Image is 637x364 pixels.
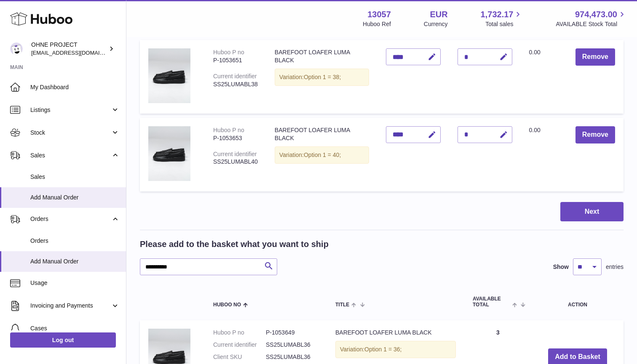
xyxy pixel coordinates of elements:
[335,341,456,358] div: Variation:
[30,237,120,245] span: Orders
[213,49,244,56] div: Huboo P no
[148,48,190,103] img: BAREFOOT LOAFER LUMA BLACK
[30,129,111,137] span: Stock
[213,134,258,142] div: P-1053653
[304,151,341,158] span: Option 1 = 40;
[213,151,257,157] div: Current identifier
[213,341,266,349] dt: Current identifier
[31,49,124,56] span: [EMAIL_ADDRESS][DOMAIN_NAME]
[31,41,107,57] div: OHNE PROJECT
[606,263,624,271] span: entries
[30,151,111,159] span: Sales
[30,194,120,202] span: Add Manual Order
[213,302,241,308] span: Huboo no
[30,258,120,266] span: Add Manual Order
[30,83,120,91] span: My Dashboard
[575,9,617,20] span: 974,473.00
[364,346,401,353] span: Option 1 = 36;
[556,20,627,28] span: AVAILABLE Stock Total
[213,158,258,166] div: SS25LUMABL40
[556,9,627,28] a: 974,473.00 AVAILABLE Stock Total
[148,126,190,181] img: BAREFOOT LOAFER LUMA BLACK
[424,20,448,28] div: Currency
[30,279,120,287] span: Usage
[575,48,615,66] button: Remove
[30,106,111,114] span: Listings
[529,49,541,56] span: 0.00
[213,73,257,80] div: Current identifier
[140,239,329,250] h2: Please add to the basket what you want to ship
[275,69,369,86] div: Variation:
[213,127,244,133] div: Huboo P no
[266,329,318,337] dd: P-1053649
[30,215,111,223] span: Orders
[473,296,510,307] span: AVAILABLE Total
[335,302,349,308] span: Title
[553,263,569,271] label: Show
[10,332,116,348] a: Log out
[304,74,341,80] span: Option 1 = 38;
[363,20,391,28] div: Huboo Ref
[30,173,120,181] span: Sales
[213,56,258,64] div: P-1053651
[481,9,514,20] span: 1,732.17
[266,40,377,114] td: BAREFOOT LOAFER LUMA BLACK
[430,9,447,20] strong: EUR
[275,146,369,164] div: Variation:
[213,329,266,337] dt: Huboo P no
[529,127,541,133] span: 0.00
[213,353,266,361] dt: Client SKU
[30,324,120,332] span: Cases
[560,202,624,222] button: Next
[367,9,391,20] strong: 13057
[485,20,523,28] span: Total sales
[575,126,615,143] button: Remove
[532,288,624,316] th: Action
[266,118,377,191] td: BAREFOOT LOAFER LUMA BLACK
[30,302,111,310] span: Invoicing and Payments
[213,80,258,88] div: SS25LUMABL38
[481,9,523,28] a: 1,732.17 Total sales
[266,353,318,361] dd: SS25LUMABL36
[10,43,23,55] img: support@ohneproject.com
[266,341,318,349] dd: SS25LUMABL36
